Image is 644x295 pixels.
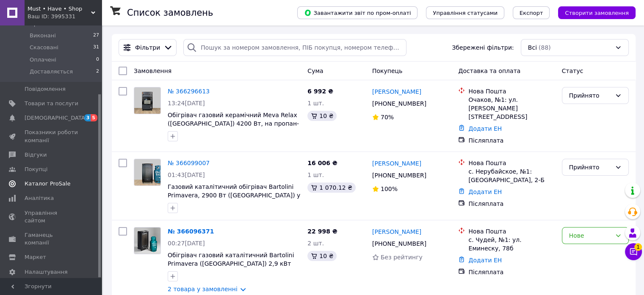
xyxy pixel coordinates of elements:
span: Доставка та оплата [458,67,520,74]
span: 2 [96,68,99,76]
span: Покупці [25,166,47,173]
a: № 366296613 [168,88,210,95]
span: Експорт [520,10,543,16]
span: Доставляється [30,68,73,76]
div: Післяплата [468,199,555,208]
span: 5 [91,114,97,121]
a: [PERSON_NAME] [372,228,421,236]
span: 16 006 ₴ [307,160,337,166]
span: 6 992 ₴ [307,88,333,95]
a: Фото товару [134,159,161,186]
button: Управління статусами [426,6,504,19]
a: [PERSON_NAME] [372,87,421,96]
div: с. Чудей, №1: ул. Еминеску, 78б [468,236,555,253]
div: Прийнято [569,91,611,100]
a: Додати ЕН [468,257,502,264]
div: 10 ₴ [307,251,337,261]
span: Створити замовлення [565,10,629,16]
div: 1 070.12 ₴ [307,183,356,193]
span: Відгуки [25,151,47,159]
span: 01:43[DATE] [168,171,205,178]
span: Завантажити звіт по пром-оплаті [304,9,411,17]
div: Нове [569,231,611,240]
a: Обігрівач газовий каталітичний Bartolini Primavera ([GEOGRAPHIC_DATA]) 2,9 кВт [168,252,294,267]
a: Додати ЕН [468,125,502,132]
a: Фото товару [134,227,161,254]
span: 22 998 ₴ [307,228,337,235]
span: Показники роботи компанії [25,129,78,144]
img: Фото товару [134,159,160,185]
span: Каталог ProSale [25,180,70,188]
div: [PHONE_NUMBER] [370,98,428,110]
span: 2 шт. [307,240,324,247]
div: Нова Пошта [468,87,555,96]
div: Нова Пошта [468,159,555,167]
span: Оплачені [30,56,56,64]
img: Фото товару [134,228,160,254]
div: Післяплата [468,268,555,276]
span: Статус [562,67,583,74]
span: 0 [96,56,99,64]
span: Аналітика [25,194,54,202]
span: Фільтри [135,43,160,52]
img: Фото товару [134,87,160,114]
span: Cума [307,67,323,74]
span: Управління сайтом [25,209,78,225]
span: 27 [93,32,99,39]
span: Управління статусами [433,10,498,16]
span: 70% [381,114,394,121]
a: № 366096371 [168,228,214,235]
span: 1 шт. [307,171,324,178]
a: Додати ЕН [468,188,502,195]
a: Газовий каталітичний обігрівач Bartolini Primavera, 2900 Вт ([GEOGRAPHIC_DATA]) у комплекті з газ... [168,183,300,207]
span: 3 [84,114,91,121]
div: Прийнято [569,163,611,172]
a: № 366099007 [168,160,210,166]
button: Створити замовлення [558,6,636,19]
a: 2 товара у замовленні [168,286,238,292]
button: Завантажити звіт по пром-оплаті [297,6,417,19]
span: 1 шт. [307,100,324,107]
span: Гаманець компанії [25,231,78,247]
span: Скасовані [30,44,58,51]
a: Створити замовлення [550,9,636,16]
span: 31 [93,44,99,51]
button: Чат з покупцем1 [625,243,642,260]
div: Післяплата [468,136,555,145]
div: 10 ₴ [307,111,337,121]
input: Пошук за номером замовлення, ПІБ покупця, номером телефону, Email, номером накладної [183,39,406,56]
span: Маркет [25,253,46,261]
span: 00:27[DATE] [168,240,205,247]
a: Обігрівач газовий керамічний Meva Relax ([GEOGRAPHIC_DATA]) 4200 Вт, на пропан-бутані, до 80 м² [168,112,299,135]
span: Товари та послуги [25,100,78,107]
span: Всі [528,43,537,52]
span: Налаштування [25,268,68,276]
div: Ваш ID: 3995331 [28,13,102,20]
span: Повідомлення [25,85,66,93]
span: [DEMOGRAPHIC_DATA] [25,114,87,122]
div: [PHONE_NUMBER] [370,238,428,250]
div: Очаков, №1: ул. [PERSON_NAME][STREET_ADDRESS] [468,96,555,121]
span: Покупець [372,67,402,74]
a: [PERSON_NAME] [372,159,421,168]
button: Експорт [513,6,550,19]
span: 1 [634,241,642,249]
span: (88) [539,44,551,51]
span: Збережені фільтри: [452,43,514,52]
span: Без рейтингу [381,254,423,261]
span: 13:24[DATE] [168,100,205,107]
span: 100% [381,185,398,192]
div: Нова Пошта [468,227,555,236]
span: Замовлення [134,67,171,74]
a: Фото товару [134,87,161,114]
h1: Список замовлень [127,8,213,18]
div: с. Нерубайское, №1: [GEOGRAPHIC_DATA], 2-Б [468,167,555,184]
span: Виконані [30,32,56,39]
span: Must • Have • Shop [28,5,91,13]
div: [PHONE_NUMBER] [370,169,428,181]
